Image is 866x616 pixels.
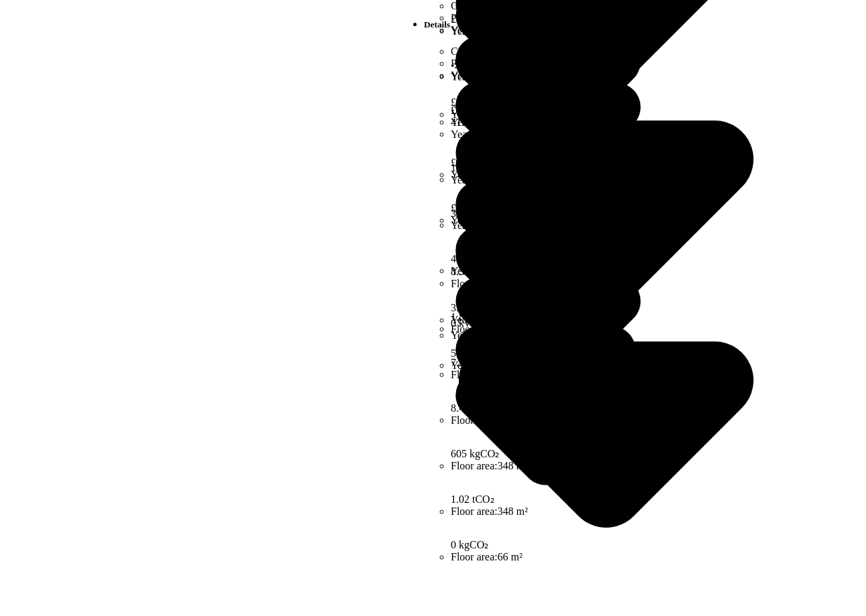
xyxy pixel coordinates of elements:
[498,551,522,562] span: 66 m²
[451,329,762,551] li: Yearly GHG change:
[451,108,762,329] li: Yearly energy use change:
[451,84,762,108] span: £0
[451,305,762,329] span: 0 kWh, 0.0%
[451,526,762,550] span: 0 kgCO₂
[451,551,762,563] li: Floor area:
